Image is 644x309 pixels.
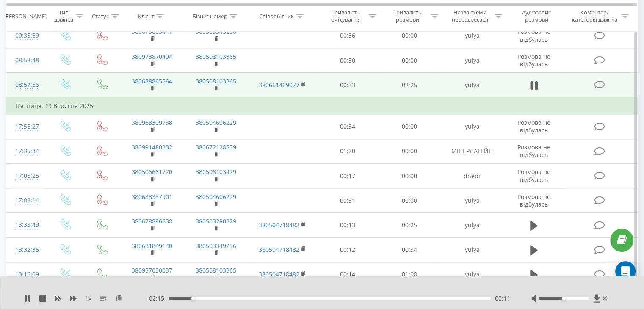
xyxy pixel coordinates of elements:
[132,143,172,151] a: 380991480332
[92,12,109,19] div: Статус
[379,48,440,73] td: 00:00
[196,168,236,176] a: 380508103429
[448,9,492,23] div: Назва схеми переадресації
[517,52,550,68] span: Розмова не відбулась
[317,164,379,188] td: 00:17
[569,9,619,23] div: Коментар/категорія дзвінка
[196,52,236,61] a: 380508103365
[196,193,236,201] a: 380504606229
[15,242,38,258] div: 13:32:35
[132,168,172,176] a: 380506661720
[196,119,236,127] a: 380504606229
[495,294,510,303] span: 00:11
[132,266,172,274] a: 380957030037
[85,294,91,303] span: 1 x
[440,262,504,287] td: yulya
[259,246,299,254] a: 380504718482
[379,188,440,213] td: 00:00
[379,213,440,237] td: 00:25
[386,9,428,23] div: Тривалість розмови
[15,77,38,93] div: 08:57:56
[440,139,504,163] td: МІНЕРЛАГЕЙН
[379,262,440,287] td: 01:08
[196,266,236,274] a: 380508103365
[15,168,38,184] div: 17:05:25
[440,48,504,73] td: yulya
[379,23,440,48] td: 00:00
[379,139,440,163] td: 00:00
[317,23,379,48] td: 00:36
[259,81,299,89] a: 380661469077
[259,12,294,19] div: Співробітник
[132,193,172,201] a: 380638387901
[317,237,379,262] td: 00:12
[138,12,154,19] div: Клієнт
[196,217,236,225] a: 380503280329
[53,9,73,23] div: Тип дзвінка
[15,217,38,233] div: 13:33:49
[196,242,236,250] a: 380503349256
[379,164,440,188] td: 00:00
[379,237,440,262] td: 00:34
[440,213,504,237] td: yulya
[132,119,172,127] a: 380968309738
[440,164,504,188] td: dnepr
[132,242,172,250] a: 380681849140
[4,12,47,19] div: [PERSON_NAME]
[132,217,172,225] a: 380678886638
[440,23,504,48] td: yulya
[7,97,638,114] td: П’ятниця, 19 Вересня 2025
[196,77,236,85] a: 380508103365
[15,266,38,283] div: 13:16:09
[440,73,504,98] td: yulya
[132,52,172,61] a: 380973870404
[440,188,504,213] td: yulya
[517,168,550,183] span: Розмова не відбулась
[259,270,299,278] a: 380504718482
[379,73,440,98] td: 02:25
[191,297,195,300] div: Accessibility label
[15,143,38,160] div: 17:35:34
[317,188,379,213] td: 00:31
[317,114,379,139] td: 00:34
[517,193,550,208] span: Розмова не відбулась
[259,221,299,229] a: 380504718482
[317,139,379,163] td: 01:20
[317,262,379,287] td: 00:14
[379,114,440,139] td: 00:00
[15,192,38,209] div: 17:02:14
[512,9,561,23] div: Аудіозапис розмови
[517,143,550,159] span: Розмова не відбулась
[15,52,38,69] div: 08:58:48
[132,77,172,85] a: 380688865564
[15,28,38,44] div: 09:35:59
[440,114,504,139] td: yulya
[562,297,565,300] div: Accessibility label
[325,9,367,23] div: Тривалість очікування
[317,73,379,98] td: 00:33
[193,12,227,19] div: Бізнес номер
[615,261,636,281] div: Open Intercom Messenger
[517,119,550,134] span: Розмова не відбулась
[15,119,38,135] div: 17:55:27
[440,237,504,262] td: yulya
[147,294,169,303] span: - 02:15
[196,143,236,151] a: 380672128559
[517,28,550,43] span: Розмова не відбулась
[317,213,379,237] td: 00:13
[317,48,379,73] td: 00:30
